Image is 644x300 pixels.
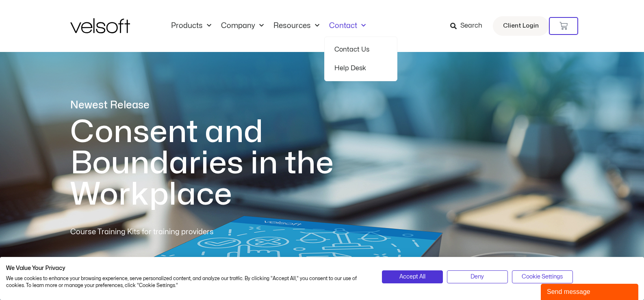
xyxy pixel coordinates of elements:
[70,98,367,112] p: Newest Release
[541,282,640,300] iframe: chat widget
[70,117,367,210] h1: Consent and Boundaries in the Workplace
[522,272,563,281] span: Cookie Settings
[269,22,324,30] a: ResourcesMenu Toggle
[503,21,539,31] span: Client Login
[70,18,130,33] img: Velsoft Training Materials
[324,22,371,30] a: ContactMenu Toggle
[382,270,443,283] button: Accept all cookies
[447,270,508,283] button: Deny all cookies
[512,270,573,283] button: Adjust cookie preferences
[471,272,484,281] span: Deny
[216,22,269,30] a: CompanyMenu Toggle
[166,22,216,30] a: ProductsMenu Toggle
[166,22,371,30] nav: Menu
[324,37,397,81] ul: ContactMenu Toggle
[450,19,488,33] a: Search
[6,275,370,289] p: We use cookies to enhance your browsing experience, serve personalized content, and analyze our t...
[334,59,387,78] a: Help Desk
[493,16,549,36] a: Client Login
[460,21,482,31] span: Search
[399,272,425,281] span: Accept All
[334,40,387,59] a: Contact Us
[70,227,273,238] p: Course Training Kits for training providers
[6,265,370,272] h2: We Value Your Privacy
